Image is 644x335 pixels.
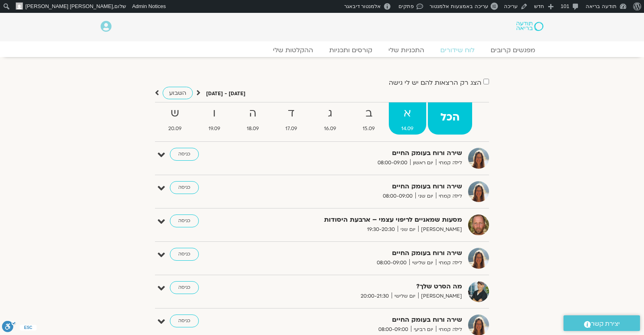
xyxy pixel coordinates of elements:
a: כניסה [170,148,199,161]
span: יום רביעי [411,325,436,334]
a: ו19.09 [196,102,232,135]
a: לוח שידורים [432,46,483,54]
span: לילה קמחי [436,325,462,334]
span: 08:00-09:00 [374,259,409,267]
span: 16.09 [312,125,349,133]
span: לילה קמחי [436,259,462,267]
a: כניסה [170,181,199,194]
strong: הכל [428,108,472,127]
a: השבוע [163,87,193,99]
span: 20:00-21:30 [358,292,392,300]
a: כניסה [170,214,199,227]
span: 08:00-09:00 [375,159,410,167]
strong: שירה ורוח בעומק החיים [265,181,462,192]
label: הצג רק הרצאות להם יש לי גישה [389,79,481,86]
strong: ד [273,104,310,123]
strong: ש [156,104,194,123]
span: יום ראשון [410,159,436,167]
strong: א [389,104,426,123]
a: ג16.09 [312,102,349,135]
span: 19.09 [196,125,232,133]
a: הכל [428,102,472,135]
strong: מסעות שמאניים לריפוי עצמי – ארבעת היסודות [265,214,462,225]
strong: ה [234,104,271,123]
span: יום שני [398,225,418,234]
strong: שירה ורוח בעומק החיים [265,315,462,325]
span: 17.09 [273,125,310,133]
a: ש20.09 [156,102,194,135]
a: א14.09 [389,102,426,135]
span: לילה קמחי [436,192,462,200]
span: [PERSON_NAME] [418,225,462,234]
a: התכניות שלי [380,46,432,54]
a: ההקלטות שלי [265,46,321,54]
strong: ב [350,104,387,123]
a: יצירת קשר [563,315,640,331]
span: 14.09 [389,125,426,133]
strong: שירה ורוח בעומק החיים [265,148,462,159]
nav: Menu [101,46,543,54]
span: 18.09 [234,125,271,133]
a: כניסה [170,248,199,261]
span: 15.09 [350,125,387,133]
span: [PERSON_NAME] [PERSON_NAME] [25,3,113,9]
strong: שירה ורוח בעומק החיים [265,248,462,259]
a: ב15.09 [350,102,387,135]
span: [PERSON_NAME] [418,292,462,300]
span: לילה קמחי [436,159,462,167]
a: כניסה [170,315,199,327]
strong: מה הסרט שלך? [265,281,462,292]
a: כניסה [170,281,199,294]
span: 20.09 [156,125,194,133]
span: יום שלישי [409,259,436,267]
a: ה18.09 [234,102,271,135]
span: יום שלישי [392,292,418,300]
span: 08:00-09:00 [380,192,415,200]
p: [DATE] - [DATE] [206,90,246,98]
span: יום שני [415,192,436,200]
strong: ו [196,104,232,123]
a: קורסים ותכניות [321,46,380,54]
span: עריכה באמצעות אלמנטור [429,3,488,9]
span: יצירת קשר [591,319,620,329]
span: 08:00-09:00 [376,325,411,334]
a: ד17.09 [273,102,310,135]
strong: ג [312,104,349,123]
span: השבוע [169,89,186,97]
a: מפגשים קרובים [483,46,543,54]
span: 19:30-20:30 [364,225,398,234]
